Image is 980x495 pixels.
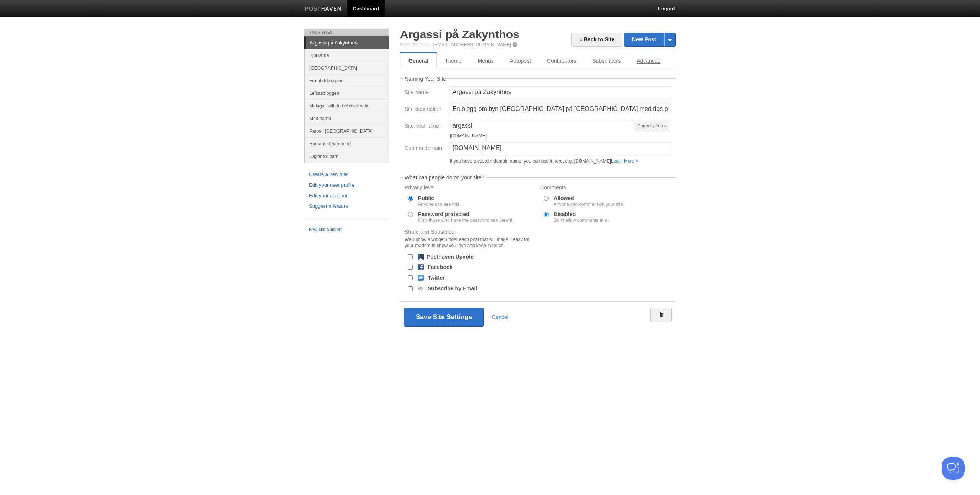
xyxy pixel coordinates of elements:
label: Password protected [418,212,513,223]
label: Site hostname [405,123,445,130]
a: Contributors [539,53,584,68]
div: Don't allow comments at all. [554,218,611,223]
a: Menus [470,53,502,68]
label: Subscribe by Email [428,286,477,291]
label: Posthaven Upvote [427,254,474,259]
a: Romantisk weekend [305,137,389,150]
a: FAQ and Support [309,226,384,233]
label: Twitter [428,275,445,280]
div: We'll show a widget under each post that will make it easy for your readers to show you love and ... [405,236,536,249]
a: Advanced [629,53,668,68]
a: Malaga - allt du behöver veta [305,99,389,112]
span: Post by Email [400,42,432,47]
a: Cancel [492,314,508,320]
div: Anyone can see this. [418,202,461,207]
a: [EMAIL_ADDRESS][DOMAIN_NAME] [433,42,511,47]
a: Autopost [502,53,539,68]
button: Save Site Settings [404,308,484,327]
div: If you have a custom domain name, you can use it here, e.g. [DOMAIN_NAME] [450,159,671,163]
li: Your Sites [304,29,389,36]
a: Create a new site [309,171,384,179]
label: Public [418,195,461,207]
a: Argassi på Zakynthos [306,37,389,49]
a: « Back to Site [571,33,622,47]
a: Edit your account [309,192,384,200]
legend: What can people do on your site? [403,175,486,180]
a: Med namn [305,112,389,125]
a: [GEOGRAPHIC_DATA] [305,62,389,74]
div: Only those who have the password can view it. [418,218,513,223]
a: Paros i [GEOGRAPHIC_DATA] [305,125,389,137]
img: facebook.png [418,264,424,270]
a: New Post [624,33,675,46]
label: Disabled [554,212,611,223]
a: General [400,53,437,68]
span: Currently Yours [634,120,670,132]
a: Edit your user profile [309,181,384,189]
label: Site description [405,106,445,114]
label: Share and Subscribe [405,229,536,251]
iframe: Help Scout Beacon - Open [942,457,965,480]
a: Sagor för barn [305,150,389,163]
label: Facebook [428,264,452,270]
legend: Naming Your Site [403,76,447,81]
img: Posthaven-bar [305,7,341,12]
a: Argassi på Zakynthos [400,28,519,41]
img: twitter.png [418,275,424,281]
a: Björkarna [305,49,389,62]
a: Subscribers [584,53,629,68]
a: Suggest a feature [309,202,384,210]
a: Framtidsbloggen [305,74,389,87]
a: Theme [437,53,470,68]
div: [DOMAIN_NAME] [450,134,634,138]
label: Custom domain [405,145,445,153]
label: Allowed [554,195,624,207]
label: Privacy level [405,185,536,192]
a: Lefkasbloggen [305,87,389,99]
label: Comments [540,185,671,192]
label: Site name [405,90,445,97]
div: Anyone can comment on your site. [554,202,624,207]
a: Learn More » [611,158,638,164]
